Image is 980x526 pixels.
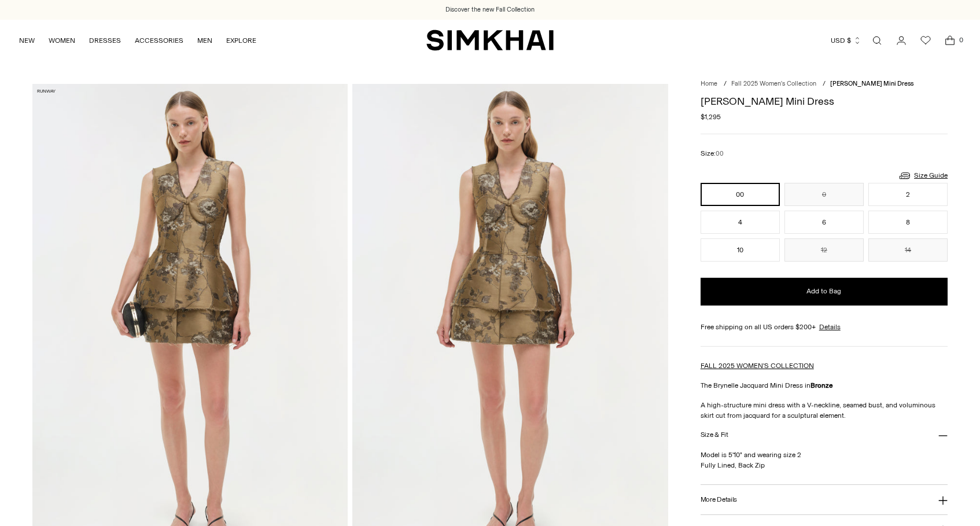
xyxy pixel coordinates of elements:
span: $1,295 [701,112,721,122]
a: SIMKHAI [426,29,554,52]
button: Add to Bag [701,278,948,306]
span: 0 [956,35,966,45]
button: 6 [784,211,864,234]
a: Size Guide [898,168,948,183]
a: Open cart modal [938,29,961,52]
span: Add to Bag [806,286,841,296]
button: 2 [868,183,948,206]
a: Wishlist [914,29,937,52]
h1: [PERSON_NAME] Mini Dress [701,96,948,106]
a: Discover the new Fall Collection [445,5,535,14]
button: 0 [784,183,864,206]
label: Size: [701,148,724,159]
div: / [724,79,727,89]
p: The Brynelle Jacquard Mini Dress in [701,380,948,391]
a: Fall 2025 Women's Collection [731,80,816,87]
a: NEW [19,28,35,53]
span: [PERSON_NAME] Mini Dress [830,80,913,87]
button: Size & Fit [701,421,948,450]
a: FALL 2025 WOMEN'S COLLECTION [701,362,814,370]
a: Go to the account page [890,29,913,52]
nav: breadcrumbs [701,79,948,89]
a: Details [819,322,841,332]
div: Free shipping on all US orders $200+ [701,322,948,332]
a: DRESSES [89,28,121,53]
a: MEN [197,28,212,53]
button: 10 [701,238,780,262]
div: / [823,79,826,89]
button: More Details [701,485,948,514]
a: EXPLORE [226,28,256,53]
button: 8 [868,211,948,234]
a: ACCESSORIES [135,28,183,53]
button: 12 [784,238,864,262]
span: 00 [716,150,724,157]
a: Home [701,80,717,87]
button: 14 [868,238,948,262]
p: Model is 5'10" and wearing size 2 Fully Lined, Back Zip [701,450,948,470]
p: A high-structure mini dress with a V-neckline, seamed bust, and voluminous skirt cut from jacquar... [701,400,948,421]
strong: Bronze [810,381,833,389]
a: WOMEN [49,28,75,53]
h3: More Details [701,496,737,503]
h3: Size & Fit [701,431,728,439]
button: 00 [701,183,780,206]
button: USD $ [831,28,861,53]
button: 4 [701,211,780,234]
a: Open search modal [865,29,889,52]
